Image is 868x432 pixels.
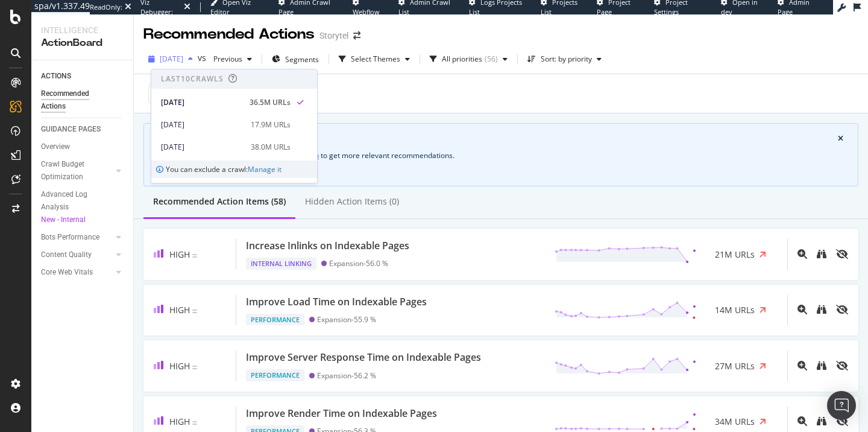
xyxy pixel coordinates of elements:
div: magnifying-glass-plus [797,305,807,314]
span: High [169,360,190,372]
img: Equal [192,254,197,258]
div: Hidden Action Items (0) [305,195,399,208]
div: magnifying-glass-plus [797,416,807,426]
span: 14M URLs [715,304,755,316]
button: [DATE] [143,49,198,69]
button: Select Themes [334,49,415,69]
div: [DATE] [161,97,242,108]
a: ACTIONS [41,70,125,83]
div: eye-slash [836,361,848,370]
div: magnifying-glass-plus [797,361,807,370]
a: binoculars [817,304,826,316]
div: ( 56 ) [485,56,498,63]
a: Core Web Vitals [41,266,113,279]
div: All priorities [442,56,482,63]
div: info banner [143,123,858,186]
a: Content Quality [41,249,113,261]
div: [DATE] [161,142,244,153]
div: Advanced Log Analysis [41,188,113,226]
div: Performance [246,369,304,381]
div: ActionBoard [41,36,124,50]
div: Core Web Vitals [41,266,93,279]
div: Storytel [319,30,348,42]
span: 21M URLs [715,249,755,261]
span: vs [198,52,209,64]
div: to get more relevant recommendations . [159,149,843,162]
a: binoculars [817,249,826,260]
div: 17.9M URLs [251,119,291,130]
span: Segments [285,54,319,65]
div: Expansion - 55.9 % [317,315,376,324]
div: Get more relevant SEO actions [171,133,838,144]
div: arrow-right-arrow-left [353,31,360,40]
div: ReadOnly: [90,2,122,12]
button: All priorities(56) [425,49,512,69]
div: Recommended Actions [41,87,113,113]
div: Content Quality [41,249,92,261]
div: Bots Performance [41,231,99,244]
span: High [169,249,190,260]
div: Last 10 Crawls [161,74,224,84]
a: Crawl Budget Optimization [41,158,113,183]
button: By: Country Level 1 [148,84,242,103]
div: ACTIONS [41,70,71,83]
span: High [169,416,190,427]
div: binoculars [817,249,826,259]
div: binoculars [817,361,826,370]
img: Equal [192,421,197,425]
div: Sort: by priority [541,56,592,63]
a: Recommended Actions [41,87,125,113]
div: [DATE] [161,119,244,130]
div: Overview [41,141,70,153]
img: Equal [192,310,197,313]
a: Overview [41,141,125,153]
div: Increase Inlinks on Indexable Pages [246,239,409,253]
div: New - Internal [41,214,113,226]
a: GUIDANCE PAGES [41,123,125,136]
div: eye-slash [836,249,848,259]
div: Performance [246,314,304,326]
div: Select Themes [351,56,400,63]
div: Improve Load Time on Indexable Pages [246,295,427,309]
div: Open Intercom Messenger [827,391,856,420]
div: magnifying-glass-plus [797,249,807,259]
div: 36.5M URLs [250,97,291,108]
div: binoculars [817,305,826,314]
button: Previous [209,49,257,69]
div: Intelligence [41,24,124,36]
span: 34M URLs [715,416,755,428]
span: 2025 Sep. 11th [160,54,183,64]
div: Improve Server Response Time on Indexable Pages [246,351,481,364]
div: You can exclude a crawl: [151,160,317,178]
a: Advanced Log AnalysisNew - Internal [41,188,125,226]
a: Bots Performance [41,231,113,244]
span: Previous [209,54,242,64]
div: Expansion - 56.2 % [317,371,376,380]
img: Equal [192,366,197,369]
button: Segments [267,49,324,69]
div: binoculars [817,416,826,426]
button: close banner [835,132,846,145]
a: Manage it [248,164,281,174]
div: Expansion - 56.0 % [329,259,388,268]
span: Webflow [353,7,380,16]
div: Internal Linking [246,258,316,270]
div: Recommended Action Items (58) [153,195,286,208]
span: 27M URLs [715,360,755,372]
div: Recommended Actions [143,24,315,45]
div: eye-slash [836,305,848,314]
div: Improve Render Time on Indexable Pages [246,407,437,421]
button: Sort: by priority [523,49,606,69]
a: binoculars [817,360,826,372]
span: High [169,304,190,316]
div: Crawl Budget Optimization [41,158,104,183]
div: 38.0M URLs [251,142,291,153]
div: eye-slash [836,416,848,426]
a: binoculars [817,416,826,427]
div: GUIDANCE PAGES [41,123,101,136]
